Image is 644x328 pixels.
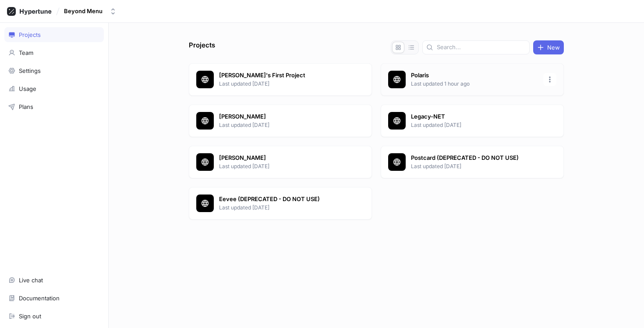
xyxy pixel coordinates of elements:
p: [PERSON_NAME]'s First Project [219,71,346,80]
p: Eevee (DEPRECATED - DO NOT USE) [219,195,346,204]
p: Last updated [DATE] [219,162,346,170]
a: Projects [4,27,104,42]
p: Last updated [DATE] [219,80,346,88]
p: Last updated 1 hour ago [411,80,538,88]
p: Last updated [DATE] [411,121,538,129]
p: Last updated [DATE] [219,121,346,129]
p: Projects [189,40,215,54]
a: Usage [4,81,104,96]
p: Polaris [411,71,538,80]
div: Settings [19,67,41,74]
div: Sign out [19,313,41,320]
div: Projects [19,31,41,38]
button: Beyond Menu [60,4,120,18]
a: Documentation [4,291,104,306]
div: Team [19,49,33,56]
p: Last updated [DATE] [411,162,538,170]
p: [PERSON_NAME] [219,112,346,121]
p: Last updated [DATE] [219,204,346,212]
p: Postcard (DEPRECATED - DO NOT USE) [411,154,538,162]
a: Settings [4,63,104,78]
a: Team [4,45,104,60]
div: Usage [19,85,36,92]
p: Legacy-NET [411,112,538,121]
div: Live chat [19,277,43,284]
div: Beyond Menu [64,7,103,15]
input: Search... [437,43,526,52]
p: [PERSON_NAME] [219,154,346,162]
span: New [547,45,560,50]
button: New [533,40,564,54]
div: Plans [19,103,33,110]
div: Documentation [19,295,60,302]
a: Plans [4,99,104,114]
